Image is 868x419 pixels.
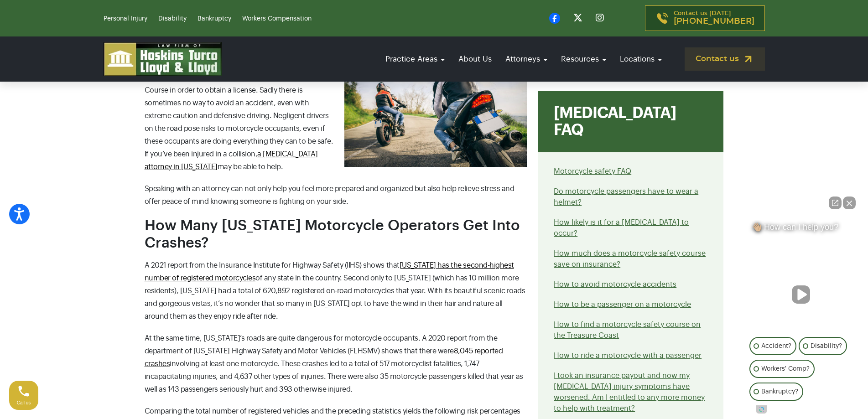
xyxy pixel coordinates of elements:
span: involving at least one motorcycle. These crashes led to a total of 517 motorcyclist fatalities, 1... [145,360,523,393]
p: Contact us [DATE] [674,10,754,26]
span: Speaking with an attorney can not only help you feel more prepared and organized but also help re... [145,185,515,205]
span: [PHONE_NUMBER] [674,17,754,26]
a: Open intaker chat [756,405,767,414]
a: How to find a motorcycle safety course on the Treasure Coast [554,321,701,339]
p: Accident? [761,341,791,352]
span: Call us [17,400,31,405]
button: Close Intaker Chat Widget [843,197,856,209]
span: A 2021 report from the Insurance Institute for Highway Safety (IIHS) shows that [145,262,400,269]
img: Motorcycle Riders [344,46,527,167]
a: Practice Areas [381,46,449,72]
a: Bankruptcy [198,16,231,22]
img: logo [104,42,222,76]
a: a [MEDICAL_DATA] attorney in [US_STATE] [145,150,318,171]
a: Resources [556,46,611,72]
a: How much does a motorcycle safety course save on insurance? [554,250,706,268]
a: [US_STATE] has the second-highest number of registered motorcycles [145,262,514,282]
a: About Us [454,46,496,72]
a: Motorcycle safety FAQ [554,168,631,175]
a: Attorneys [501,46,552,72]
span: It is important to familiarize yourself with every aspect of your vehicle and the road before con... [145,48,333,158]
div: [MEDICAL_DATA] FAQ [538,91,723,152]
p: Disability? [811,341,842,352]
a: Do motorcycle passengers have to wear a helmet? [554,188,698,206]
a: Workers Compensation [242,16,312,22]
a: How to avoid motorcycle accidents [554,281,676,288]
a: Disability [158,16,187,22]
a: Open direct chat [829,197,842,209]
a: How to be a passenger on a motorcycle [554,301,691,308]
a: Contact us [685,47,765,71]
a: 8,045 reported crashes [145,347,503,367]
a: I took an insurance payout and now my [MEDICAL_DATA] injury symptoms have worsened. Am I entitled... [554,372,705,412]
span: How Many [US_STATE] Motorcycle Operators Get Into Crashes? [145,218,520,250]
a: How to ride a motorcycle with a passenger [554,352,702,359]
a: Personal Injury [104,16,147,22]
a: Locations [615,46,666,72]
button: Unmute video [792,285,810,304]
p: Bankruptcy? [761,386,798,397]
a: How likely is it for a [MEDICAL_DATA] to occur? [554,219,689,237]
div: 👋🏼 How can I help you? [747,222,854,237]
span: may be able to help. [218,163,283,171]
span: of any state in the country. Second only to [US_STATE] (which has 10 million more residents), [US... [145,274,525,320]
a: Contact us [DATE][PHONE_NUMBER] [645,5,765,31]
span: At the same time, [US_STATE]’s roads are quite dangerous for motorcycle occupants. A 2020 report ... [145,335,498,355]
p: Workers' Comp? [761,363,810,374]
